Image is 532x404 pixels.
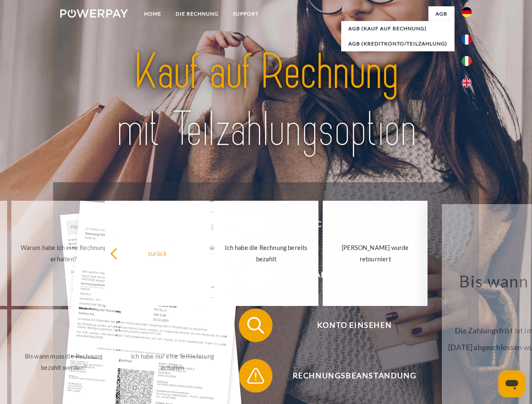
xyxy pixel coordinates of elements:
[328,242,422,265] div: [PERSON_NAME] wurde retourniert
[462,78,472,88] img: en
[251,359,457,393] span: Rechnungsbeanstandung
[428,6,454,21] a: agb
[462,7,472,17] img: de
[16,351,111,373] div: Bis wann muss die Rechnung bezahlt werden?
[462,56,472,66] img: it
[341,36,454,51] a: AGB (Kreditkonto/Teilzahlung)
[239,359,458,393] button: Rechnungsbeanstandung
[251,308,457,342] span: Konto einsehen
[239,308,458,342] button: Konto einsehen
[80,40,452,161] img: title-powerpay_de.svg
[245,365,266,386] img: qb_warning.svg
[462,35,472,45] img: fr
[60,9,128,18] img: logo-powerpay-white.svg
[16,242,111,265] div: Warum habe ich eine Rechnung erhalten?
[245,315,266,336] img: qb_search.svg
[137,6,168,21] a: Home
[226,6,266,21] a: SUPPORT
[168,6,226,21] a: DIE RECHNUNG
[219,242,314,265] div: Ich habe die Rechnung bereits bezahlt
[498,370,525,397] iframe: Schaltfläche zum Öffnen des Messaging-Fensters
[110,247,205,259] div: zurück
[341,21,454,36] a: AGB (Kauf auf Rechnung)
[125,351,220,373] div: Ich habe nur eine Teillieferung erhalten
